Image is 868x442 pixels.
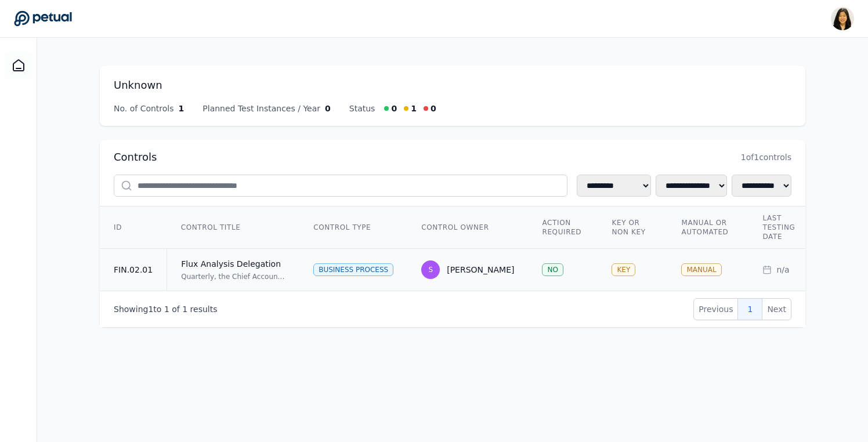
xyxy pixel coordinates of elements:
th: Control Owner [407,206,528,249]
span: ID [114,223,122,232]
p: Showing to of results [114,303,217,315]
span: 1 [179,103,185,114]
span: Status [349,103,375,114]
td: FIN.02.01 [100,249,167,291]
button: 1 [737,298,762,320]
div: Flux Analysis Delegation [181,258,285,270]
th: Control Type [299,206,407,249]
span: No. of Controls [114,103,174,114]
div: KEY [612,263,635,276]
span: 1 [411,103,417,114]
div: Business Process [313,263,393,276]
button: Next [762,298,791,320]
h1: Unknown [114,77,791,93]
span: S [428,265,433,274]
div: n/a [762,264,816,276]
a: Go to Dashboard [14,10,72,27]
th: Action Required [528,206,598,249]
span: 0 [325,103,331,114]
div: NO [542,263,563,276]
button: Previous [693,298,738,320]
div: Quarterly, the Chief Accounting Officer, or delegate, reviews the Flux Analysis for reasonablenes... [181,272,285,281]
span: 1 [164,305,169,314]
span: 1 [182,305,187,314]
th: Key or Non Key [598,206,667,249]
span: Control Title [181,223,241,232]
span: 0 [431,103,436,114]
th: Last Testing Date [748,206,830,249]
th: Manual or Automated [667,206,748,249]
div: MANUAL [681,263,721,276]
span: 0 [391,103,397,114]
img: Renee Park [831,7,854,30]
span: 1 of 1 controls [741,151,791,163]
span: Planned Test Instances / Year [202,103,320,114]
nav: Pagination [693,298,791,320]
h2: Controls [114,149,157,165]
div: [PERSON_NAME] [447,264,514,276]
a: Dashboard [5,52,32,79]
span: 1 [148,305,153,314]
